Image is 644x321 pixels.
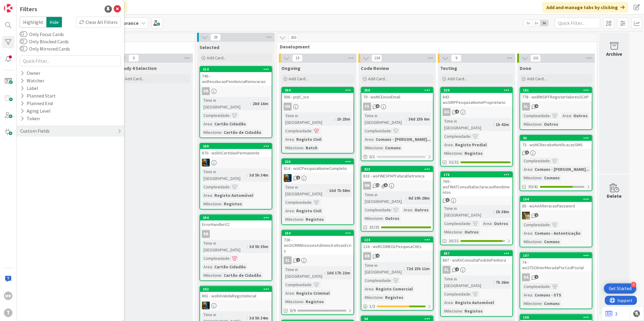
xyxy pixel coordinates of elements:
span: 3 [446,198,450,202]
div: Area [363,136,373,143]
span: : [311,281,312,288]
div: Cartão de Cidadão [222,272,263,279]
div: 4 [631,282,636,287]
span: Add Card... [527,76,546,81]
a: 314746 - wsResolucaoPendenciaRenovacaoRBTime in [GEOGRAPHIC_DATA]:28d 16mComplexidade:Area:Cartão... [200,66,272,138]
div: DA [443,108,451,116]
div: Time in [GEOGRAPHIC_DATA] [443,276,493,289]
span: 1 [535,275,538,279]
img: Visit kanbanzone.com [4,4,12,12]
span: : [230,184,230,190]
div: Outros [492,220,510,227]
div: 728 - wsSICRIMDivisoesAdministrativasEcris [282,236,354,255]
div: 181 [520,88,592,93]
div: Area [363,286,373,292]
div: Complexidade [443,291,470,297]
div: RB [361,252,433,260]
div: Registo Comercial [374,286,414,292]
div: 116 - wsRCOMEOLPesquisaCAEs [361,243,433,250]
span: : [491,220,492,227]
span: : [542,238,542,245]
div: 342861 - wsRAValidaRegistoInicial [200,286,272,300]
div: Area [402,207,412,213]
div: 342 [203,287,272,291]
span: : [391,207,392,213]
div: Cartão Cidadão [213,263,247,270]
div: Area [481,220,491,227]
span: 2 [296,258,300,262]
span: Add Card... [368,76,387,81]
div: 256 [361,88,433,93]
div: 843 - wsSIRPPesquisaNomeProprietario [441,93,512,106]
div: RB [200,230,272,238]
a: 209870 - wsRACertidaoPermanenteJCTime in [GEOGRAPHIC_DATA]:3d 5h 34mComplexidade:Area:Registo Aut... [200,143,272,210]
img: JC [522,212,530,220]
a: 9373 - wsMCRecebeNotificacaoSMSComplexidade:Area:Comuns - [PERSON_NAME]...Milestone:Comuns30/41 [520,135,592,191]
span: : [294,207,295,214]
span: 1 [296,176,300,180]
div: VM [363,182,371,190]
a: 323833 - wsFINESPAPFaturaEletronicaVMTime in [GEOGRAPHIC_DATA]:8d 19h 28mComplexidade:Area:Outros... [361,166,434,232]
div: JC [282,174,354,182]
div: Registo Civil [295,136,323,143]
div: Milestone [363,294,383,301]
a: 329843 - wsSIRPPesquisaNomeProprietarioDATime in [GEOGRAPHIC_DATA]:1h 42mComplexidade:Area:Regist... [440,87,513,167]
div: 209 [203,144,272,148]
span: : [294,136,295,143]
span: : [542,174,542,181]
div: Milestone [363,215,383,222]
span: : [383,144,384,151]
div: Area [443,141,453,148]
div: 1h 38m [494,208,511,215]
div: Area [202,263,212,270]
div: Milestone [284,144,303,151]
span: : [453,141,454,148]
div: Complexidade [202,255,230,262]
div: Milestone [363,144,383,151]
div: Milestone [443,150,462,157]
div: 209 [200,144,272,149]
div: Complexidade [363,207,391,213]
span: : [303,216,304,223]
div: Complexidade [522,221,550,228]
span: : [412,207,413,213]
div: Milestone [202,200,221,207]
span: : [470,220,471,227]
div: 387 [441,251,512,256]
div: Complexidade [363,277,391,284]
div: Outros [384,215,401,222]
label: Only Mirrored Cards [20,45,70,52]
div: Area [522,230,532,237]
div: 10d 7h 58m [327,187,352,194]
div: Registo Automóvel [213,192,255,199]
span: : [532,166,533,173]
div: 323833 - wsFINESPAPFaturaEletronica [361,167,433,180]
div: 176 [444,173,512,177]
div: 314 [200,67,272,72]
div: 104 [523,197,592,201]
div: Outros [572,112,589,119]
div: Milestone [522,174,542,181]
span: : [542,121,542,127]
div: Area [522,166,532,173]
div: DA [441,108,512,116]
div: 181778 - wsIRNSIFFRegistarValoresSCAP [520,88,592,101]
div: Time in [GEOGRAPHIC_DATA] [202,168,247,182]
span: : [230,255,230,262]
div: 256 [364,88,433,92]
span: : [404,265,405,272]
div: 394ErrorHandlerCC [200,215,272,228]
span: 30/32 [449,238,459,244]
div: 364 [285,88,354,92]
div: 107 [520,253,592,258]
a: 181778 - wsIRNSIFFRegistarValoresSCAPSLComplexidade:Area:OutrosMilestone:Outros [520,87,592,130]
span: : [212,263,213,270]
div: RB [202,87,210,95]
div: Complexidade [202,184,230,190]
div: 1h 42m [494,121,511,128]
div: 936 - prjIC_Ice [282,93,354,101]
div: JC [200,159,272,167]
div: 329 [444,88,512,92]
span: 3 [525,151,529,154]
div: 65 - wsAAAlteracaoPassword [520,202,592,210]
